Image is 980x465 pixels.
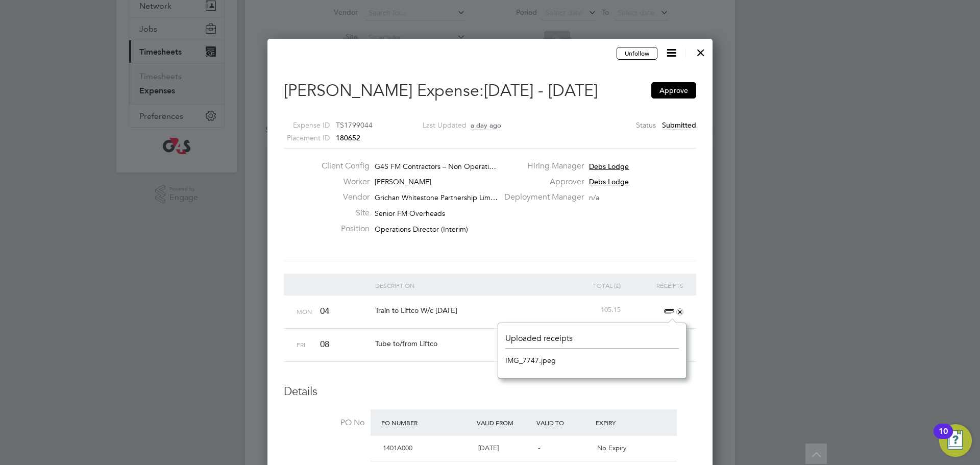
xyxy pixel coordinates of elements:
i: + [675,307,685,317]
label: Status [636,119,656,132]
span: Fri [297,340,305,349]
button: Approve [651,82,696,99]
label: Site [313,208,370,218]
header: Uploaded receipts [505,333,679,349]
label: PO No [284,418,364,428]
label: Hiring Manager [498,161,584,172]
span: TS1799044 [336,120,373,130]
span: Operations Director (Interim) [375,225,468,234]
label: Expense ID [271,119,330,132]
label: Placement ID [271,132,330,144]
label: Worker [313,177,370,187]
span: Tube to/from Liftco [375,339,437,348]
span: [PERSON_NAME] [375,177,431,186]
h2: [PERSON_NAME] Expense: [284,80,696,102]
label: Vendor [313,192,370,203]
div: Valid To [534,413,594,432]
div: Receipts [623,274,686,297]
label: Deployment Manager [498,192,584,203]
span: n/a [589,193,599,202]
span: Debs Lodge [589,162,629,171]
span: 04 [320,306,329,316]
label: Approver [498,177,584,187]
span: No Expiry [597,444,626,452]
span: 105.15 [601,305,621,314]
div: Expiry [593,413,653,432]
div: Description [373,274,561,297]
span: 08 [320,339,329,350]
div: PO Number [379,413,474,432]
span: Senior FM Overheads [375,209,445,218]
label: Position [313,224,370,234]
div: Valid From [474,413,534,432]
span: [DATE] [478,444,499,452]
span: - [538,444,540,452]
button: Unfollow [617,47,657,60]
span: Grichan Whitestone Partnership Lim… [375,193,498,202]
span: Debs Lodge [589,177,629,186]
label: Last Updated [408,119,467,132]
a: IMG_7747.jpeg [505,353,556,368]
span: G4S FM Contractors – Non Operati… [375,162,496,171]
div: Total (£) [560,274,623,297]
span: Train to Liftco W/c [DATE] [375,306,457,315]
span: Mon [297,307,312,315]
button: Open Resource Center, 10 new notifications [939,424,972,457]
span: a day ago [471,121,501,130]
span: 180652 [336,133,360,142]
div: 10 [939,431,948,445]
label: Client Config [313,161,370,172]
h3: Details [284,384,696,399]
span: 1401A000 [383,444,412,452]
span: Submitted [662,120,696,130]
span: [DATE] - [DATE] [484,81,598,101]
